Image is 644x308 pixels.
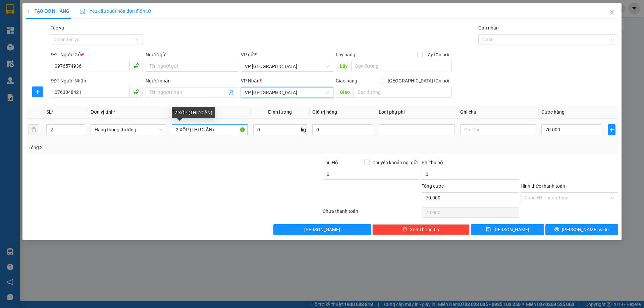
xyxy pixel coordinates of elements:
[541,109,565,115] span: Cước hàng
[493,226,529,233] span: [PERSON_NAME]
[80,8,151,14] span: Yêu cầu xuất hóa đơn điện tử
[323,160,338,165] span: Thu Hộ
[422,159,519,169] div: Phí thu hộ
[51,25,64,30] label: Tác vụ
[241,51,333,58] div: VP gửi
[33,89,43,95] span: plus
[245,87,329,98] span: VP Mỹ Đình
[460,124,536,135] input: Ghi Chú
[478,25,499,30] label: Gán nhãn
[336,78,357,83] span: Giao hàng
[29,124,39,135] button: delete
[172,124,248,135] input: VD: Bàn, Ghế
[172,107,215,118] div: 2 XỐP (THỨC ĂN)
[26,8,69,14] span: TẠO ĐƠN HÀNG
[146,51,238,58] div: Người gửi
[423,51,452,58] span: Lấy tận nơi
[351,61,452,71] input: Dọc đường
[229,90,234,95] span: user-add
[63,16,280,25] li: Cổ Đạm, xã [GEOGRAPHIC_DATA], [GEOGRAPHIC_DATA]
[146,77,238,84] div: Người nhận
[63,25,280,33] li: Hotline: 1900252555
[133,89,139,95] span: phone
[521,183,565,189] label: Hình thức thanh toán
[273,224,371,235] button: [PERSON_NAME]
[8,8,42,42] img: logo.jpg
[312,124,373,135] input: 0
[554,227,559,232] span: printer
[95,125,162,135] span: Hàng thông thường
[80,9,86,14] img: icon
[268,109,292,115] span: Định lượng
[486,227,491,232] span: save
[245,61,329,71] span: VP Xuân Giang
[458,106,539,119] th: Ghi chú
[608,127,615,132] span: plus
[322,207,421,219] div: Chưa thanh toán
[133,63,139,68] span: phone
[410,226,439,233] span: Xóa Thông tin
[312,109,337,115] span: Giá trị hàng
[422,183,444,189] span: Tổng cước
[51,77,143,84] div: SĐT Người Nhận
[91,109,116,115] span: Đơn vị tính
[336,52,355,57] span: Lấy hàng
[29,144,249,151] div: Tổng: 2
[545,224,618,235] button: printer[PERSON_NAME] và In
[336,87,354,98] span: Giao
[385,77,452,84] span: [GEOGRAPHIC_DATA] tận nơi
[603,3,622,22] button: Close
[354,87,452,98] input: Dọc đường
[32,86,43,97] button: plus
[8,49,100,71] b: GỬI : VP [GEOGRAPHIC_DATA]
[608,124,615,135] button: plus
[46,109,52,115] span: SL
[471,224,544,235] button: save[PERSON_NAME]
[26,9,31,13] span: plus
[370,159,420,166] span: Chuyển khoản ng. gửi
[609,10,615,15] span: close
[241,78,260,83] span: VP Nhận
[562,226,609,233] span: [PERSON_NAME] và In
[300,124,307,135] span: kg
[376,106,457,119] th: Loại phụ phí
[51,51,143,58] div: SĐT Người Gửi
[402,227,407,232] span: delete
[372,224,470,235] button: deleteXóa Thông tin
[336,61,351,71] span: Lấy
[304,226,340,233] span: [PERSON_NAME]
